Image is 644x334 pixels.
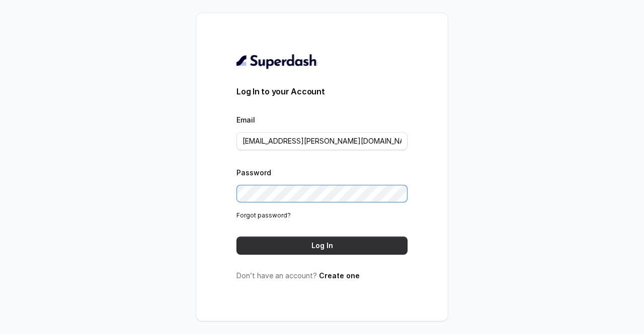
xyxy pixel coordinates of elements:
p: Don’t have an account? [236,271,408,281]
a: Forgot password? [236,211,291,219]
label: Password [236,168,271,177]
h3: Log In to your Account [236,85,408,97]
img: light.svg [236,53,317,69]
input: youremail@example.com [236,132,408,150]
button: Log In [236,237,408,255]
a: Create one [319,271,360,280]
label: Email [236,116,255,124]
